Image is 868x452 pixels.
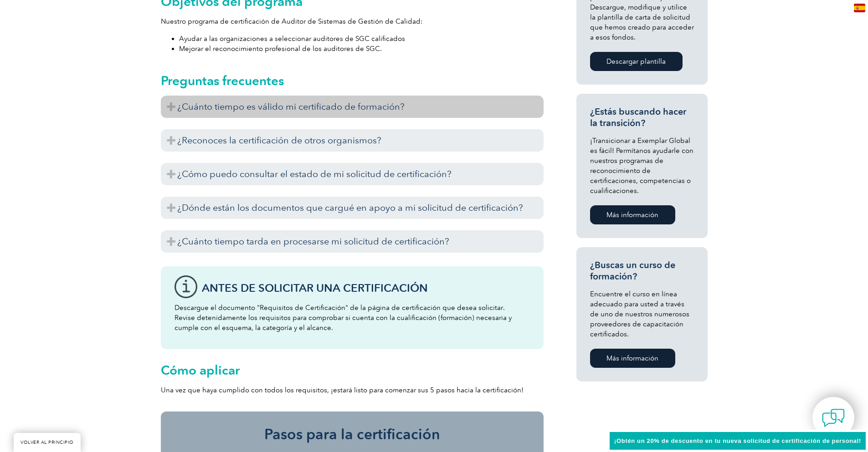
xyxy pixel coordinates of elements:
[175,314,512,332] font: Revise detenidamente los requisitos para comprobar si cuenta con la cualificación (formación) nec...
[177,202,523,213] font: ¿Dónde están los documentos que cargué en apoyo a mi solicitud de certificación?
[590,137,693,195] font: ¡Transicionar a Exemplar Global es fácil! Permítanos ayudarle con nuestros programas de reconocim...
[161,73,284,88] font: Preguntas frecuentes
[590,106,686,128] font: ¿Estás buscando hacer la transición?
[264,425,440,443] font: Pasos para la certificación
[21,440,74,445] font: VOLVER AL PRINCIPIO
[590,290,689,338] font: Encuentre el curso en línea adecuado para usted a través de uno de nuestros numerosos proveedores...
[177,236,449,247] font: ¿Cuánto tiempo tarda en procesarse mi solicitud de certificación?
[202,281,428,295] font: Antes de solicitar una certificación
[161,362,240,378] font: Cómo aplicar
[590,349,675,368] a: Más información
[854,4,865,12] img: es
[177,101,405,112] font: ¿Cuánto tiempo es válido mi certificado de formación?
[606,57,666,66] font: Descargar plantilla
[614,437,861,444] font: ¡Obtén un 20% de descuento en tu nueva solicitud de certificación de personal!
[822,406,845,429] img: contact-chat.png
[590,259,675,282] font: ¿Buscas un curso de formación?
[590,52,683,71] a: Descargar plantilla
[175,304,505,312] font: Descargue el documento "Requisitos de Certificación" de la página de certificación que desea soli...
[177,168,452,179] font: ¿Cómo puedo consultar el estado de mi solicitud de certificación?
[179,45,382,53] font: Mejorar el reconocimiento profesional de los auditores de SGC.
[14,433,81,452] a: VOLVER AL PRINCIPIO
[606,211,658,219] font: Más información
[177,135,381,146] font: ¿Reconoces la certificación de otros organismos?
[161,17,423,25] font: Nuestro programa de certificación de Auditor de Sistemas de Gestión de Calidad:
[179,35,405,43] font: Ayudar a las organizaciones a seleccionar auditores de SGC calificados
[606,354,658,362] font: Más información
[590,205,675,224] a: Más información
[161,386,524,394] font: Una vez que haya cumplido con todos los requisitos, ¡estará listo para comenzar sus 5 pasos hacia...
